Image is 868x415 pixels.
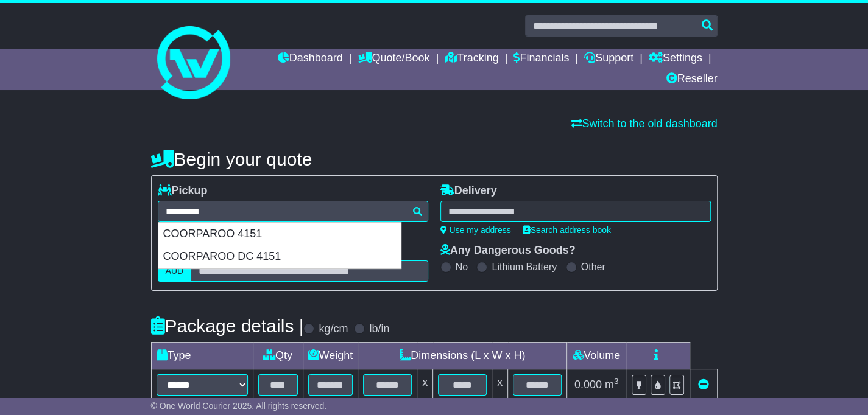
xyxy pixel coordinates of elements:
[253,343,303,369] td: Qty
[605,378,619,391] span: m
[158,184,208,198] label: Pickup
[303,343,358,369] td: Weight
[158,201,428,222] typeahead: Please provide city
[445,49,498,69] a: Tracking
[492,369,508,401] td: x
[567,343,626,369] td: Volume
[698,378,709,391] a: Remove this item
[456,261,468,273] label: No
[584,49,633,69] a: Support
[278,49,343,69] a: Dashboard
[358,49,429,69] a: Quote/Book
[151,343,253,369] td: Type
[440,184,497,198] label: Delivery
[158,245,401,268] div: COORPAROO DC 4151
[571,117,717,130] a: Switch to the old dashboard
[513,49,569,69] a: Financials
[151,149,718,169] h4: Begin your quote
[581,261,605,273] label: Other
[158,260,192,282] label: AUD
[158,223,401,246] div: COORPAROO 4151
[151,316,304,336] h4: Package details |
[666,69,717,90] a: Reseller
[358,343,567,369] td: Dimensions (L x W x H)
[614,377,619,386] sup: 3
[649,49,702,69] a: Settings
[417,369,433,401] td: x
[523,225,611,235] a: Search address book
[319,323,348,336] label: kg/cm
[440,225,511,235] a: Use my address
[369,323,389,336] label: lb/in
[574,378,602,391] span: 0.000
[151,401,327,411] span: © One World Courier 2025. All rights reserved.
[440,244,576,257] label: Any Dangerous Goods?
[492,261,557,273] label: Lithium Battery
